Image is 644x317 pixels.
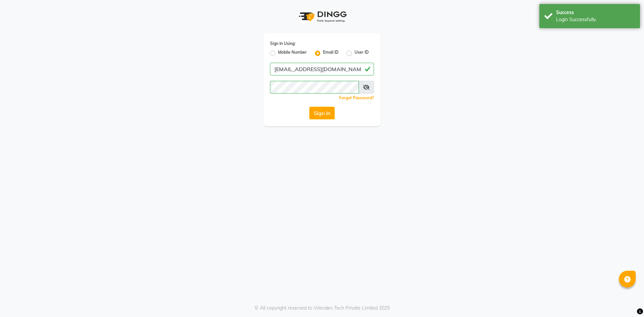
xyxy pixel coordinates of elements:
label: Email ID [323,49,338,57]
label: Sign In Using: [270,41,296,47]
img: logo1.svg [295,7,349,27]
input: Username [270,81,359,94]
button: Sign In [309,107,335,119]
iframe: chat widget [616,290,637,310]
a: Forgot Password? [339,95,374,100]
div: Success [556,9,635,16]
div: Login Successfully. [556,16,635,23]
label: Mobile Number [278,49,307,57]
input: Username [270,63,374,75]
label: User ID [355,49,369,57]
